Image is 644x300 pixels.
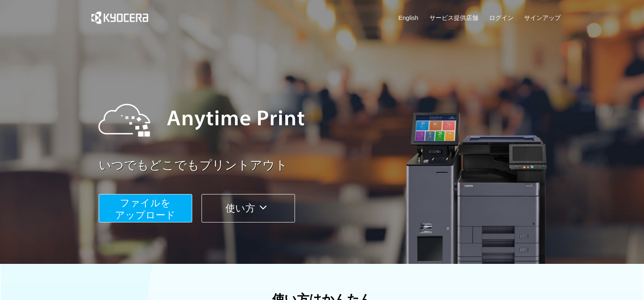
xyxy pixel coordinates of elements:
[115,197,176,220] span: ファイルを ​​アップロード
[399,13,418,22] a: English
[489,13,514,22] a: ログイン
[99,194,192,222] button: ファイルを​​アップロード
[524,13,561,22] a: サインアップ
[99,157,566,174] a: いつでもどこでもプリントアウト
[429,13,478,22] a: サービス提供店舗
[202,194,295,222] button: 使い方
